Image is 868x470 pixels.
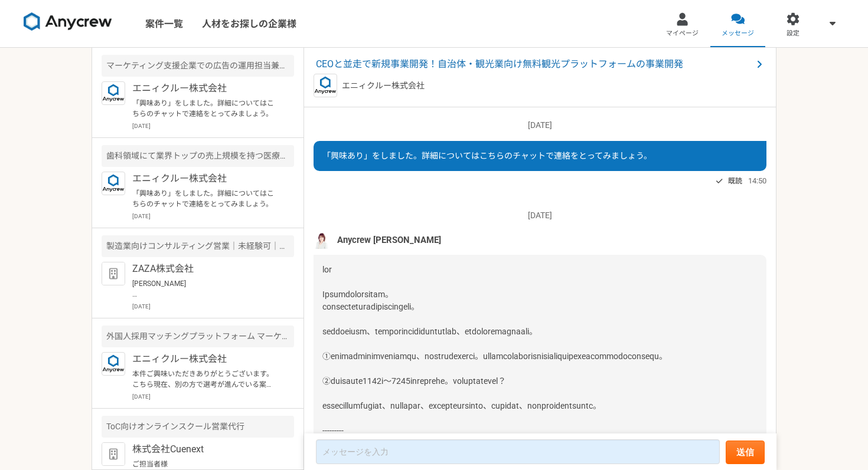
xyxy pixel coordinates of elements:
span: 14:50 [748,175,766,186]
p: 「興味あり」をしました。詳細についてはこちらのチャットで連絡をとってみましょう。 [132,98,278,119]
p: エニィクルー株式会社 [342,80,425,92]
p: エニィクルー株式会社 [132,352,278,366]
p: [DATE] [314,119,766,132]
p: 株式会社Cuenext [132,442,278,456]
img: default_org_logo-42cde973f59100197ec2c8e796e4974ac8490bb5b08a0eb061ff975e4574aa76.png [102,262,125,285]
img: %E5%90%8D%E7%A7%B0%E6%9C%AA%E8%A8%AD%E5%AE%9A%E3%81%AE%E3%83%87%E3%82%B6%E3%82%A4%E3%83%B3__3_.png [314,231,331,249]
p: ZAZA株式会社 [132,262,278,276]
p: エニィクルー株式会社 [132,81,278,96]
span: メッセージ [722,29,754,38]
p: エニィクルー株式会社 [132,172,278,186]
div: ToC向けオンラインスクール営業代行 [102,416,294,438]
img: logo_text_blue_01.png [102,352,125,376]
span: マイページ [666,29,699,38]
p: [DATE] [314,209,766,222]
p: [DATE] [132,392,294,401]
div: マーケティング支援企業での広告の運用担当兼フロント営業 [102,55,294,77]
span: 「興味あり」をしました。詳細についてはこちらのチャットで連絡をとってみましょう。 [322,151,652,160]
p: 「興味あり」をしました。詳細についてはこちらのチャットで連絡をとってみましょう。 [132,188,278,209]
img: logo_text_blue_01.png [102,172,125,195]
p: [PERSON_NAME] お世話になっております。 ZAZA株式会社の[PERSON_NAME]でございます。 先日は面談にて貴重なお時間をいただき、ありがとうございました。 社内で検討させて... [132,278,278,300]
img: logo_text_blue_01.png [314,74,337,97]
span: CEOと並走で新規事業開発！自治体・観光業向け無料観光プラットフォームの事業開発 [316,57,752,71]
p: [DATE] [132,302,294,311]
button: 送信 [726,441,765,464]
div: 歯科領域にて業界トップの売上規模を持つ医療法人 マーケティングアドバイザー [102,145,294,167]
p: [DATE] [132,121,294,130]
div: 製造業向けコンサルティング営業｜未経験可｜法人営業としてキャリアアップしたい方 [102,235,294,257]
p: 本件ご興味いただきありがとうございます。 こちら現在、別の方で選考が進んでいる案件となり、その方いかんでのご紹介となりそうです。 ご応募いただいた中ですみません。 別件などありましたらご紹介させ... [132,369,278,390]
img: logo_text_blue_01.png [102,81,125,105]
p: [DATE] [132,212,294,221]
img: 8DqYSo04kwAAAAASUVORK5CYII= [24,12,112,31]
span: Anycrew [PERSON_NAME] [337,234,441,246]
span: 設定 [787,29,800,38]
span: 既読 [728,174,742,188]
div: 外国人採用マッチングプラットフォーム マーケティング責任者 [102,326,294,347]
img: default_org_logo-42cde973f59100197ec2c8e796e4974ac8490bb5b08a0eb061ff975e4574aa76.png [102,442,125,466]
